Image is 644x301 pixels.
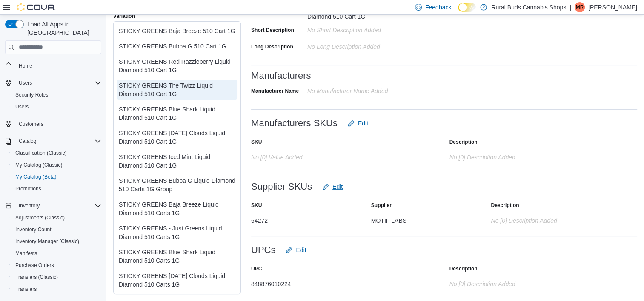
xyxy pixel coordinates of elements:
h3: UPCs [251,245,275,255]
a: Classification (Classic) [12,148,70,158]
div: STICKY GREENS Baja Breeze 510 Cart 1G [119,27,235,35]
button: Inventory Count [9,224,105,236]
a: Users [12,102,32,112]
label: SKU [251,139,262,145]
button: Inventory Manager (Classic) [9,236,105,247]
label: Supplier [371,202,392,209]
a: Inventory Count [12,224,55,235]
span: Purchase Orders [12,260,101,270]
span: Transfers (Classic) [12,272,101,282]
button: Edit [319,178,346,195]
a: Home [15,61,36,71]
p: | [570,2,571,12]
span: Promotions [15,185,41,192]
div: STICKY GREENS Baja Breeze Liquid Diamond 510 Carts 1G [119,200,235,217]
span: Promotions [12,184,101,194]
span: Users [15,78,101,88]
span: Dark Mode [458,12,458,12]
a: Customers [15,119,47,129]
label: Manufacturer Name [251,88,299,94]
span: Users [12,102,101,112]
p: Rural Buds Cannabis Shops [491,2,566,12]
a: Transfers [12,284,40,294]
button: Users [2,77,105,89]
span: Transfers [12,284,101,294]
div: STICKY GREENS [DATE] Clouds Liquid Diamond 510 Cart 1G [119,129,235,146]
div: STICKY GREENS The Twizz Liquid Diamond 510 Cart 1G [119,81,235,98]
span: Inventory Manager (Classic) [15,238,79,245]
a: My Catalog (Classic) [12,160,66,170]
button: Edit [344,115,372,132]
a: Security Roles [12,90,52,100]
label: Description [449,265,478,272]
span: Inventory [19,202,40,209]
span: Users [15,103,29,110]
div: 64272 [251,214,361,224]
button: Users [9,101,105,113]
span: Security Roles [12,90,101,100]
span: Classification (Classic) [12,148,101,158]
label: SKU [251,202,262,209]
span: Customers [19,121,43,128]
label: Description [491,202,519,209]
span: Security Roles [15,91,48,98]
div: No [0] description added [449,277,620,287]
button: Catalog [2,135,105,147]
div: MOTIF LABS [371,214,481,224]
div: No Long Description added [307,40,421,50]
div: 848876010224 [251,277,421,287]
a: Promotions [12,184,45,194]
span: Catalog [19,138,36,145]
div: STICKY GREENS Bubba G Liquid Diamond 510 Carts 1G Group [119,176,235,193]
span: Load All Apps in [GEOGRAPHIC_DATA] [24,20,101,37]
label: Description [449,139,478,145]
span: Inventory [15,201,101,211]
a: Manifests [12,248,40,258]
span: Edit [332,182,343,191]
div: No Short Description added [307,23,421,34]
button: Promotions [9,183,105,195]
span: Adjustments (Classic) [12,213,101,223]
div: STICKY GREENS Bubba G 510 Cart 1G [119,42,235,51]
span: Inventory Count [12,224,101,235]
span: My Catalog (Beta) [15,173,57,180]
div: No [0] description added [449,150,620,161]
div: STICKY GREENS Red Razzleberry Liquid Diamond 510 Cart 1G [119,57,235,74]
button: My Catalog (Beta) [9,171,105,183]
button: Purchase Orders [9,259,105,271]
span: Inventory Count [15,226,52,233]
div: STICKY GREENS - Just Greens Liquid Diamond 510 Carts 1G [119,224,235,241]
button: Inventory [15,201,43,211]
button: Adjustments (Classic) [9,212,105,224]
span: Home [19,62,32,69]
h3: Manufacturers SKUs [251,118,338,128]
div: STICKY GREENS Iced Mint Liquid Diamond 510 Cart 1G [119,153,235,170]
input: Dark Mode [458,3,476,12]
span: Edit [296,246,306,254]
a: Adjustments (Classic) [12,213,68,223]
span: Catalog [15,136,101,146]
span: Transfers (Classic) [15,274,58,281]
span: My Catalog (Classic) [15,162,63,168]
h3: Manufacturers [251,71,311,81]
button: Manifests [9,247,105,259]
p: [PERSON_NAME] [588,2,637,12]
span: Edit [358,119,368,128]
div: STICKY GREENS Blue Shark Liquid Diamond 510 Cart 1G [119,105,235,122]
button: Security Roles [9,89,105,101]
span: Manifests [12,248,101,258]
button: Home [2,59,105,71]
button: Inventory [2,200,105,212]
span: Customers [15,119,101,129]
span: Users [19,80,32,86]
span: Home [15,60,101,71]
button: Customers [2,118,105,130]
span: Manifests [15,250,37,257]
button: Classification (Classic) [9,147,105,159]
button: Edit [282,241,309,258]
div: STICKY GREENS [DATE] Clouds Liquid Diamond 510 Carts 1G [119,272,235,289]
button: Transfers (Classic) [9,271,105,283]
label: UPC [251,265,262,272]
span: Feedback [425,3,451,11]
button: Transfers [9,283,105,295]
